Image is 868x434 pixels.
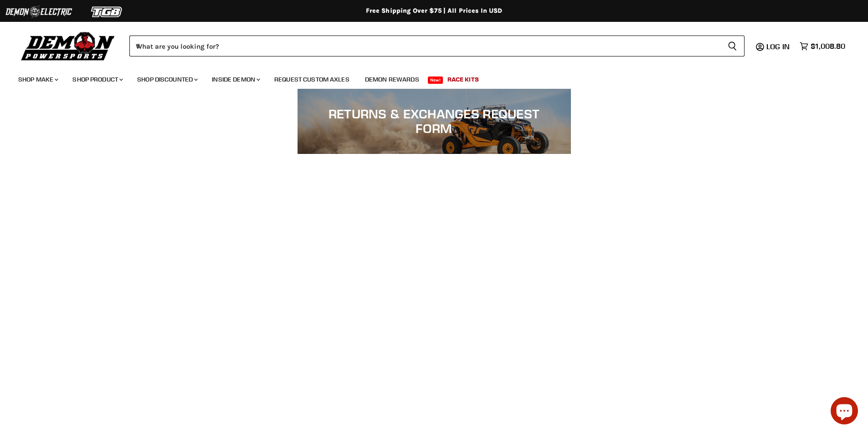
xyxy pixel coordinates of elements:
ul: Main menu [11,66,843,89]
a: Log in [762,42,795,51]
a: Shop Discounted [130,70,203,89]
a: $1,008.80 [795,40,850,53]
a: Inside Demon [205,70,266,89]
a: Shop Product [66,70,128,89]
form: Product [129,36,745,56]
img: Demon Powersports [18,30,118,62]
div: Free Shipping Over $75 | All Prices In USD [70,7,799,15]
input: When autocomplete results are available use up and down arrows to review and enter to select [129,36,720,56]
a: Race Kits [441,70,486,89]
a: Shop Make [11,70,64,89]
span: New! [428,77,443,84]
button: Search [720,36,745,56]
a: Demon Rewards [358,70,426,89]
img: Demon Electric Logo 2 [5,3,73,20]
inbox-online-store-chat: Shopify online store chat [828,397,861,427]
img: TGB Logo 2 [73,3,141,20]
a: Request Custom Axles [267,70,356,89]
span: $1,008.80 [811,42,845,51]
span: Log in [766,42,790,51]
h1: Returns & Exchanges Request Form [316,107,553,136]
